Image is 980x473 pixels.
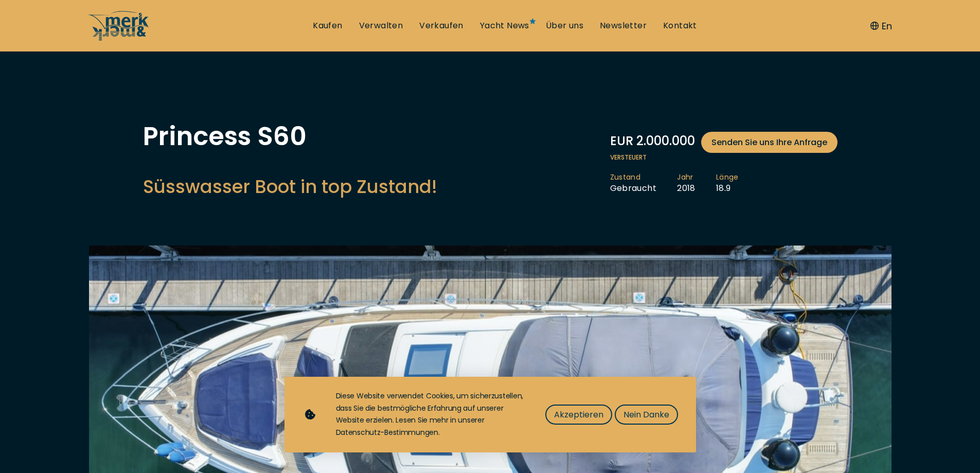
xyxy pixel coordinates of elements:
li: 2018 [677,172,716,194]
a: Newsletter [600,20,647,31]
a: Datenschutz-Bestimmungen [336,427,438,437]
a: Kaufen [313,20,342,31]
a: Senden Sie uns Ihre Anfrage [701,132,838,153]
a: Verwalten [359,20,403,31]
span: Nein Danke [623,408,669,421]
a: Über uns [546,20,583,31]
div: Diese Website verwendet Cookies, um sicherzustellen, dass Sie die bestmögliche Erfahrung auf unse... [336,390,525,439]
button: En [870,19,892,33]
button: Nein Danke [615,405,678,425]
h2: Süsswasser Boot in top Zustand! [143,174,437,199]
a: Kontakt [663,20,697,31]
span: Jahr [677,172,696,183]
a: Yacht News [480,20,529,31]
a: Verkaufen [419,20,464,31]
h1: Princess S60 [143,124,437,149]
button: Akzeptieren [545,405,612,425]
span: Senden Sie uns Ihre Anfrage [711,136,827,149]
li: Gebraucht [610,172,678,194]
li: 18.9 [716,172,759,194]
div: EUR 2.000.000 [610,132,838,153]
span: Länge [716,172,739,183]
span: Akzeptieren [554,408,603,421]
span: Zustand [610,172,657,183]
span: Versteuert [610,153,838,162]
